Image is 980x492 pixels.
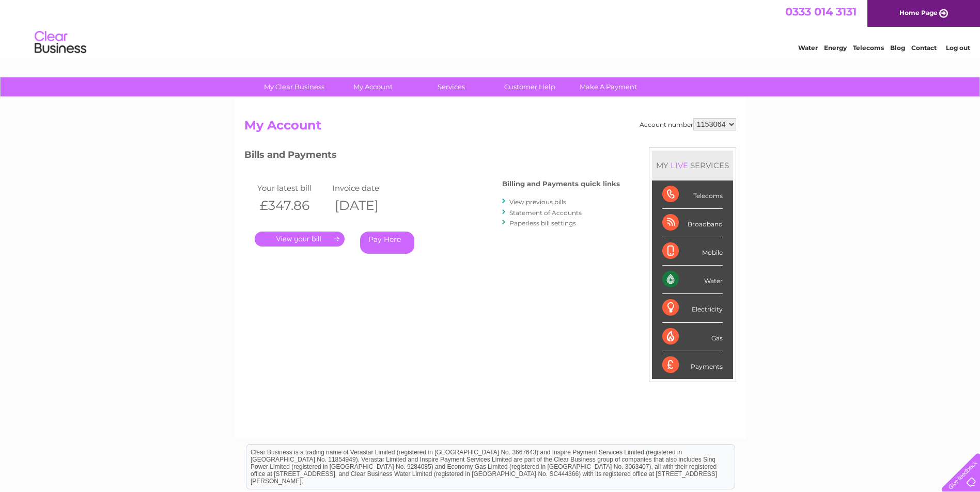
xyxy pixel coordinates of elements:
[853,44,884,52] a: Telecoms
[255,195,330,216] th: £347.86
[34,27,87,58] img: logo.png
[946,44,970,52] a: Log out
[662,351,723,379] div: Payments
[662,209,723,237] div: Broadband
[824,44,847,52] a: Energy
[785,5,857,18] a: 0333 014 3131
[662,266,723,294] div: Water
[502,180,620,188] h4: Billing and Payments quick links
[662,237,723,266] div: Mobile
[409,77,494,96] a: Services
[652,151,733,180] div: MY SERVICES
[911,44,937,52] a: Contact
[255,232,345,247] a: .
[798,44,818,52] a: Water
[668,160,690,170] div: LIVE
[330,195,405,216] th: [DATE]
[244,147,620,166] h3: Bills and Payments
[487,77,572,96] a: Customer Help
[330,77,415,96] a: My Account
[330,181,405,195] td: Invoice date
[890,44,905,52] a: Blog
[662,294,723,322] div: Electricity
[662,181,723,209] div: Telecoms
[360,232,414,254] a: Pay Here
[246,6,735,50] div: Clear Business is a trading name of Verastar Limited (registered in [GEOGRAPHIC_DATA] No. 3667643...
[509,198,566,206] a: View previous bills
[255,181,330,195] td: Your latest bill
[244,118,736,138] h2: My Account
[662,323,723,351] div: Gas
[566,77,651,96] a: Make A Payment
[509,209,582,217] a: Statement of Accounts
[509,219,576,227] a: Paperless bill settings
[252,77,337,96] a: My Clear Business
[640,118,736,130] div: Account number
